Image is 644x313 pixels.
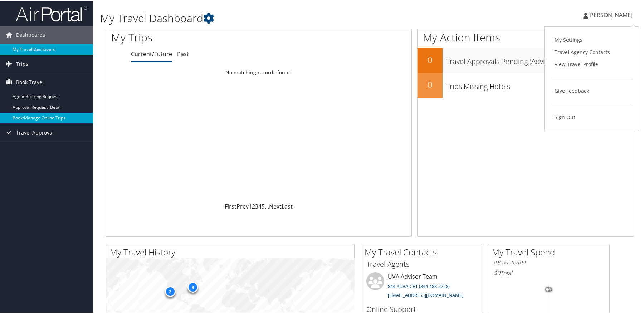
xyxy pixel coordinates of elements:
[16,25,45,43] span: Dashboards
[16,73,44,91] span: Book Travel
[106,65,411,78] td: No matching records found
[269,202,282,210] a: Next
[446,52,634,66] h3: Travel Approvals Pending (Advisor Booked)
[177,49,189,57] a: Past
[388,282,450,289] a: 844-4UVA-CBT (844-488-2228)
[494,268,604,276] h6: Total
[418,72,634,97] a: 0Trips Missing Hotels
[165,285,175,296] div: 2
[225,202,236,210] a: First
[249,202,252,210] a: 1
[110,245,354,258] h2: My Travel History
[552,45,631,58] a: Travel Agency Contacts
[16,54,28,72] span: Trips
[446,77,634,91] h3: Trips Missing Hotels
[282,202,293,210] a: Last
[388,291,463,298] a: [EMAIL_ADDRESS][DOMAIN_NAME]
[583,4,640,25] a: [PERSON_NAME]
[546,287,552,291] tspan: 0%
[494,268,500,276] span: $0
[252,202,255,210] a: 2
[258,202,262,210] a: 4
[236,202,249,210] a: Prev
[111,29,279,44] h1: My Trips
[265,202,269,210] span: …
[366,259,477,269] h3: Travel Agents
[418,78,443,90] h2: 0
[262,202,265,210] a: 5
[365,245,482,258] h2: My Travel Contacts
[492,245,609,258] h2: My Travel Spend
[100,10,460,25] h1: My Travel Dashboard
[494,259,604,265] h6: [DATE] - [DATE]
[187,281,198,292] div: 8
[418,53,443,65] h2: 0
[255,202,258,210] a: 3
[552,111,631,123] a: Sign Out
[363,272,480,301] li: UVA Advisor Team
[588,10,633,18] span: [PERSON_NAME]
[16,123,54,141] span: Travel Approval
[552,58,631,70] a: View Travel Profile
[552,84,631,96] a: Give Feedback
[418,29,634,44] h1: My Action Items
[16,5,87,21] img: airportal-logo.png
[552,33,631,45] a: My Settings
[418,47,634,72] a: 0Travel Approvals Pending (Advisor Booked)
[131,49,172,57] a: Current/Future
